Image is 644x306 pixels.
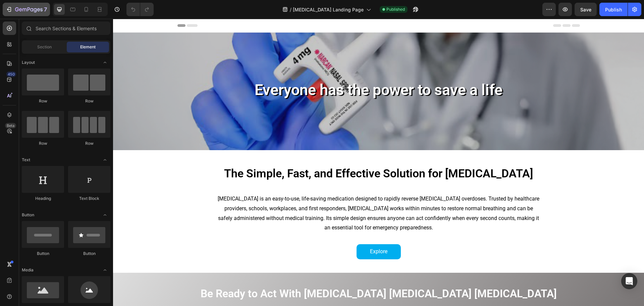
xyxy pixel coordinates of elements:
[22,267,34,273] span: Media
[22,140,64,146] div: Row
[44,5,47,13] p: 7
[6,72,16,77] div: 450
[68,140,110,146] div: Row
[126,3,154,16] div: Undo/Redo
[293,6,364,13] span: [MEDICAL_DATA] Landing Page
[580,7,591,12] span: Save
[37,44,52,50] span: Section
[113,19,644,306] iframe: Design area
[88,268,444,281] span: Be Ready to Act With [MEDICAL_DATA] [MEDICAL_DATA] [MEDICAL_DATA]
[605,6,622,13] div: Publish
[22,21,110,35] input: Search Sections & Elements
[3,3,50,16] button: 7
[257,228,274,238] p: Explore
[386,6,405,12] span: Published
[22,212,34,218] span: Button
[80,44,96,50] span: Element
[290,6,291,13] span: /
[22,98,64,104] div: Row
[68,251,110,257] div: Button
[100,57,110,68] span: Toggle open
[100,265,110,275] span: Toggle open
[599,3,628,16] button: Publish
[22,59,35,65] span: Layout
[244,225,288,241] a: Explore
[68,195,110,202] div: Text Block
[22,251,64,257] div: Button
[22,157,30,163] span: Text
[22,195,64,202] div: Heading
[621,273,637,289] div: Open Intercom Messenger
[5,123,16,128] div: Beta
[68,98,110,104] div: Row
[100,155,110,165] span: Toggle open
[100,210,110,220] span: Toggle open
[575,3,597,16] button: Save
